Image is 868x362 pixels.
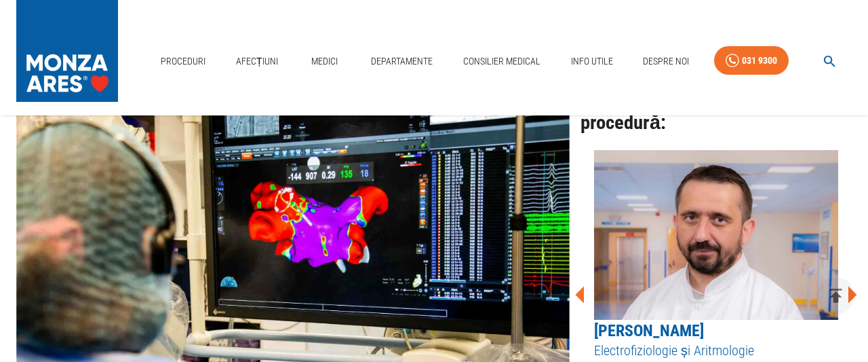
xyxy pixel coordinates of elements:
[566,48,618,75] a: Info Utile
[742,52,777,69] div: 031 9300
[302,48,346,75] a: Medici
[714,46,789,75] a: 031 9300
[458,48,546,75] a: Consilier Medical
[366,48,438,75] a: Departamente
[817,277,854,314] button: delete
[580,90,852,133] h2: Medici care efectuează această procedură:
[594,321,704,340] a: [PERSON_NAME]
[637,48,694,75] a: Despre Noi
[231,48,283,75] a: Afecțiuni
[594,342,838,360] h5: Electrofiziologie și Aritmologie
[155,48,211,75] a: Proceduri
